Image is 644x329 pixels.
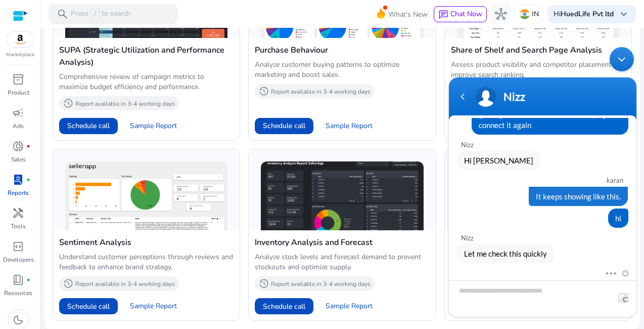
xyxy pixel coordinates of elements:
span: lab_profile [12,174,24,186]
span: inventory_2 [12,73,24,86]
span: Schedule call [67,120,110,131]
p: Report available in 3-4 working days [75,100,175,108]
p: Report available in 3-4 working days [271,280,371,288]
h4: SUPA (Strategic Utilization and Performance Analysis) [59,44,234,68]
iframe: SalesIQ Chatwindow [444,42,641,322]
span: Sample Report [326,121,373,131]
p: Marketplace [6,51,34,59]
span: dark_mode [12,314,24,326]
p: Resources [4,289,32,298]
p: Report available in 3-4 working days [271,88,371,96]
h4: Purchase Behaviour [255,44,429,56]
button: hub [491,4,511,24]
span: fiber_manual_record [26,144,30,148]
span: fiber_manual_record [26,278,30,282]
span: handyman [12,207,24,219]
p: Report available in 3-4 working days [75,280,175,288]
b: HuedLife Pvt ltd [561,9,614,19]
button: Schedule call [255,118,313,134]
p: Product [8,88,29,97]
span: Schedule call [263,120,305,131]
span: history_2 [63,98,73,108]
span: hub [495,8,507,20]
span: chat [438,10,448,20]
span: campaign [12,107,24,119]
p: Reports [8,188,29,197]
p: Sales [11,155,26,164]
button: Sample Report [122,298,185,314]
span: history_2 [63,278,73,289]
p: Hi [554,11,614,18]
button: chatChat Now [434,6,487,22]
img: in.svg [520,9,530,19]
p: Analyze customer buying patterns to optimize marketing and boost sales. [255,60,429,80]
button: Sample Report [317,298,381,314]
span: history_2 [259,278,269,289]
p: Press to search [71,9,130,20]
span: Schedule call [263,301,305,312]
span: Sample Report [326,301,373,311]
p: IN [532,5,539,23]
p: Understand customer perceptions through reviews and feedback to enhance brand strategy. [59,252,234,272]
p: Developers [3,255,34,264]
button: Schedule call [59,298,118,314]
span: / [90,9,100,20]
button: Schedule call [59,118,118,134]
span: Sample Report [130,301,177,311]
span: donut_small [12,140,24,152]
p: Tools [11,222,26,231]
p: Analyze stock levels and forecast demand to prevent stockouts and optimize supply. [255,252,429,272]
span: fiber_manual_record [26,178,30,182]
h4: Inventory Analysis and Forecast [255,236,429,249]
span: history_2 [259,86,269,96]
span: code_blocks [12,240,24,253]
span: book_4 [12,274,24,286]
span: Sample Report [130,121,177,131]
img: amazon.svg [7,32,34,47]
span: What's New [388,6,428,23]
h4: Sentiment Analysis [59,236,234,249]
p: Comprehensive review of campaign metrics to maximize budget efficiency and performance. [59,72,234,92]
span: Schedule call [67,301,110,312]
button: Sample Report [122,118,185,134]
span: search [57,8,69,20]
button: Sample Report [317,118,381,134]
button: Schedule call [255,298,313,314]
span: keyboard_arrow_down [618,8,630,20]
p: Ads [13,121,24,131]
span: Chat Now [450,9,482,19]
